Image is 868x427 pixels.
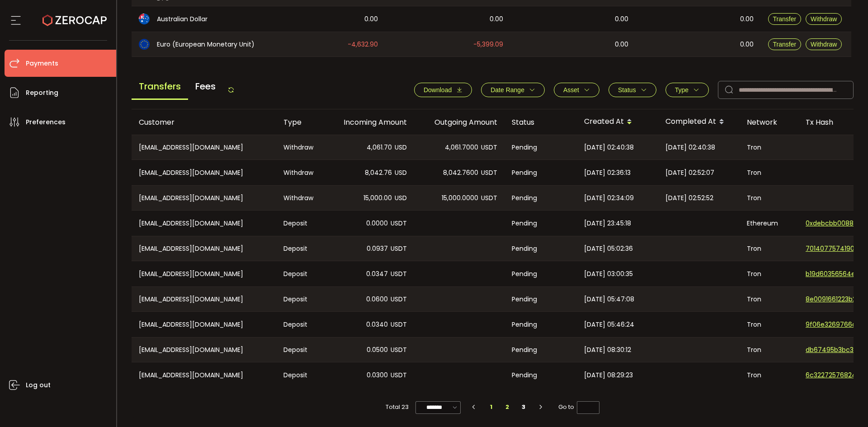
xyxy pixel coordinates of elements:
[584,269,633,279] span: [DATE] 03:00:35
[665,193,713,203] span: [DATE] 02:52:52
[367,370,388,380] span: 0.0300
[276,362,324,388] div: Deposit
[675,86,689,94] span: Type
[512,193,537,203] span: Pending
[773,41,797,48] span: Transfer
[367,345,388,355] span: 0.0500
[442,193,478,203] span: 15,000.0000
[584,370,633,380] span: [DATE] 08:29:23
[768,13,802,25] button: Transfer
[584,142,634,153] span: [DATE] 02:40:38
[391,269,407,279] span: USDT
[615,14,628,24] span: 0.00
[577,114,658,130] div: Created At
[665,142,715,153] span: [DATE] 02:40:38
[740,362,798,388] div: Tron
[276,160,324,185] div: Withdraw
[276,186,324,210] div: Withdraw
[445,142,478,153] span: 4,061.7000
[26,57,58,70] span: Payments
[512,370,537,380] span: Pending
[132,211,276,236] div: [EMAIL_ADDRESS][DOMAIN_NAME]
[157,40,255,49] span: Euro (European Monetary Unit)
[658,114,740,130] div: Completed At
[773,15,797,23] span: Transfer
[157,14,208,24] span: Australian Dollar
[276,338,324,362] div: Deposit
[414,117,505,127] div: Outgoing Amount
[366,294,388,305] span: 0.0600
[740,186,798,210] div: Tron
[481,142,497,153] span: USDT
[665,168,714,178] span: [DATE] 02:52:07
[740,160,798,185] div: Tron
[609,83,656,97] button: Status
[740,39,754,50] span: 0.00
[367,142,392,153] span: 4,061.70
[391,218,407,229] span: USDT
[615,39,628,50] span: 0.00
[512,269,537,279] span: Pending
[740,211,798,236] div: Ethereum
[26,86,58,99] span: Reporting
[512,319,537,330] span: Pending
[512,168,537,178] span: Pending
[139,14,150,24] img: aud_portfolio.svg
[276,261,324,286] div: Deposit
[515,401,532,413] li: 3
[276,312,324,337] div: Deposit
[132,74,188,100] span: Transfers
[348,39,378,50] span: -4,632.90
[276,287,324,311] div: Deposit
[512,142,537,153] span: Pending
[806,38,842,50] button: Withdraw
[366,269,388,279] span: 0.0347
[395,193,407,203] span: USD
[584,193,634,203] span: [DATE] 02:34:09
[811,41,837,48] span: Withdraw
[740,287,798,311] div: Tron
[512,345,537,355] span: Pending
[132,186,276,210] div: [EMAIL_ADDRESS][DOMAIN_NAME]
[584,345,631,355] span: [DATE] 08:30:12
[823,384,868,427] iframe: Chat Widget
[584,168,631,178] span: [DATE] 02:36:13
[563,86,579,94] span: Asset
[367,244,388,254] span: 0.0937
[324,117,414,127] div: Incoming Amount
[132,160,276,185] div: [EMAIL_ADDRESS][DOMAIN_NAME]
[473,39,503,50] span: -5,399.09
[386,401,409,413] span: Total 23
[276,117,324,127] div: Type
[26,379,51,392] span: Log out
[481,168,497,178] span: USDT
[188,74,223,99] span: Fees
[811,15,837,23] span: Withdraw
[364,14,378,24] span: 0.00
[366,218,388,229] span: 0.0000
[740,312,798,337] div: Tron
[391,370,407,380] span: USDT
[132,312,276,337] div: [EMAIL_ADDRESS][DOMAIN_NAME]
[740,261,798,286] div: Tron
[391,345,407,355] span: USDT
[139,39,150,50] img: eur_portfolio.svg
[395,168,407,178] span: USD
[512,244,537,254] span: Pending
[132,287,276,311] div: [EMAIL_ADDRESS][DOMAIN_NAME]
[584,294,634,305] span: [DATE] 05:47:08
[490,14,503,24] span: 0.00
[806,13,842,25] button: Withdraw
[481,193,497,203] span: USDT
[395,142,407,153] span: USD
[554,83,599,97] button: Asset
[740,338,798,362] div: Tron
[740,236,798,261] div: Tron
[740,14,754,24] span: 0.00
[132,338,276,362] div: [EMAIL_ADDRESS][DOMAIN_NAME]
[618,86,636,94] span: Status
[132,236,276,261] div: [EMAIL_ADDRESS][DOMAIN_NAME]
[391,294,407,305] span: USDT
[558,401,599,413] span: Go to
